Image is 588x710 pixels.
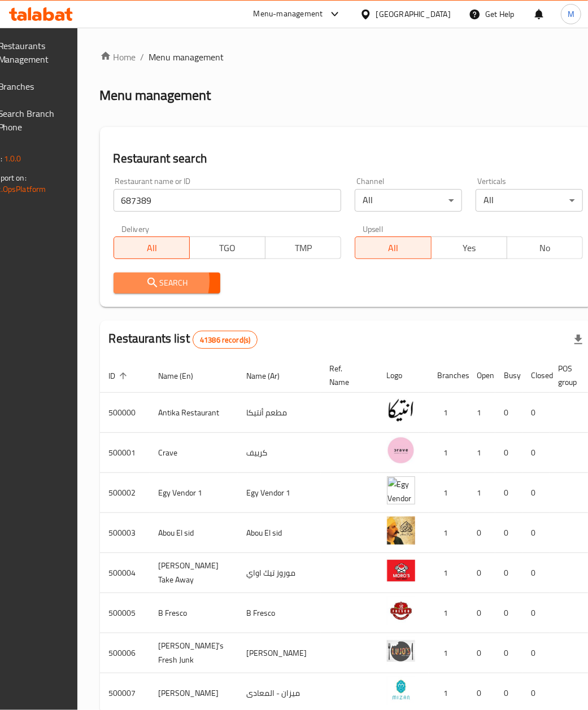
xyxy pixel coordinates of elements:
td: 0 [468,633,495,673]
td: 1 [468,433,495,473]
span: TGO [194,240,261,256]
div: All [476,189,583,212]
td: 1 [429,473,468,513]
img: B Fresco [387,597,415,625]
span: Search [123,276,212,290]
button: Yes [431,236,507,259]
span: No [512,240,578,256]
td: 0 [522,433,550,473]
td: 1 [468,393,495,433]
td: B Fresco [150,593,238,633]
td: 0 [468,553,495,593]
label: Delivery [121,225,150,233]
td: 1 [429,553,468,593]
div: [GEOGRAPHIC_DATA] [376,8,451,20]
span: All [360,240,426,256]
button: Search [114,273,221,293]
span: TMP [270,240,337,256]
td: 0 [468,593,495,633]
th: Branches [429,358,468,393]
td: 500006 [100,633,150,673]
span: Yes [436,240,503,256]
td: 0 [495,393,522,433]
td: 500004 [100,553,150,593]
th: Closed [522,358,550,393]
td: 0 [495,553,522,593]
td: 1 [429,513,468,553]
span: 41386 record(s) [193,335,257,345]
img: Crave [387,436,415,464]
td: مطعم أنتيكا [238,393,321,433]
td: Abou El sid [150,513,238,553]
td: 1 [429,593,468,633]
button: TMP [265,236,341,259]
span: Menu management [149,50,224,64]
div: All [355,189,462,212]
td: Abou El sid [238,513,321,553]
td: 0 [468,513,495,553]
th: Logo [378,358,429,393]
img: Moro's Take Away [387,556,415,585]
h2: Restaurant search [114,150,583,167]
input: Search for restaurant name or ID.. [114,189,342,212]
span: M [568,8,574,20]
button: All [355,236,431,259]
td: 1 [429,633,468,673]
td: 0 [495,473,522,513]
td: 0 [495,593,522,633]
td: موروز تيك اواي [238,553,321,593]
td: 1 [429,433,468,473]
h2: Menu management [100,86,211,104]
th: Busy [495,358,522,393]
img: Egy Vendor 1 [387,476,415,505]
td: 0 [495,433,522,473]
a: Home [100,50,136,64]
td: 500002 [100,473,150,513]
span: Name (Ar) [247,369,295,383]
img: Antika Restaurant [387,396,415,424]
td: Egy Vendor 1 [238,473,321,513]
img: Abou El sid [387,516,415,545]
td: 0 [495,513,522,553]
td: Antika Restaurant [150,393,238,433]
span: 1.0.0 [4,151,21,166]
td: 1 [429,393,468,433]
li: / [141,50,145,64]
td: Crave [150,433,238,473]
span: All [119,240,185,256]
td: B Fresco [238,593,321,633]
td: 0 [522,473,550,513]
td: 1 [468,473,495,513]
img: Lujo's Fresh Junk [387,637,415,665]
td: 0 [522,513,550,553]
td: 0 [522,593,550,633]
td: كرييف [238,433,321,473]
td: 0 [522,553,550,593]
span: Name (En) [159,369,208,383]
button: All [114,236,190,259]
h2: Restaurants list [109,330,258,349]
td: 0 [522,393,550,433]
th: Open [468,358,495,393]
td: 500003 [100,513,150,553]
td: Egy Vendor 1 [150,473,238,513]
td: 500000 [100,393,150,433]
img: Mizan - Maadi [387,677,415,705]
td: 0 [522,633,550,673]
button: TGO [189,236,265,259]
td: 500005 [100,593,150,633]
div: Menu-management [254,7,323,21]
span: Ref. Name [330,362,364,389]
td: [PERSON_NAME]'s Fresh Junk [150,633,238,673]
label: Upsell [363,225,384,233]
td: 0 [495,633,522,673]
button: No [507,236,583,259]
span: ID [109,369,130,383]
td: [PERSON_NAME] [238,633,321,673]
td: [PERSON_NAME] Take Away [150,553,238,593]
div: Total records count [193,331,258,349]
td: 500001 [100,433,150,473]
